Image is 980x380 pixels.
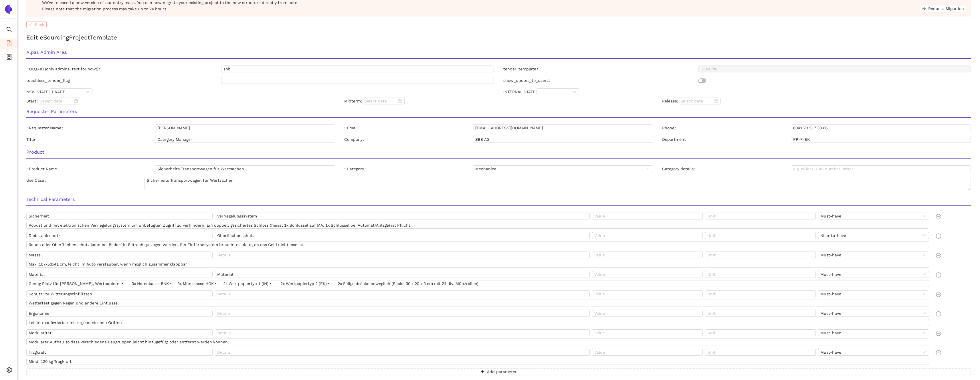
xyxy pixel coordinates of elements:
input: Value [592,232,703,239]
textarea: Use Case [144,177,971,190]
div: INTERNAL STATE: [499,88,976,95]
input: Value [592,252,703,258]
label: Phone [662,124,678,131]
label: show_quotes_to_users [503,77,553,84]
input: Email [473,124,653,131]
span: Must-have [820,252,926,258]
input: Comment [26,358,929,365]
span: Must-have [820,330,926,336]
input: Comment [26,222,929,229]
img: Logo [4,5,13,14]
label: Title [26,136,39,143]
h3: Product [26,149,971,156]
label: Use Case [26,177,48,184]
h3: Requester Parameters [26,108,971,115]
input: Value [592,213,703,219]
span: Must-have [820,310,926,316]
span: minus-circle [936,214,941,219]
span: Request Migration [928,5,964,12]
input: Comment [26,300,929,306]
input: Unit [705,329,816,336]
div: Start: [22,98,340,104]
input: Value [592,271,703,278]
button: arrow-rightRequest Migration [920,5,966,12]
span: plus [481,370,485,374]
input: touchless_tender_flag [221,77,494,84]
span: Must-have [820,271,926,278]
input: Details [215,310,590,317]
label: touchless_tender_flag [26,77,74,84]
input: Phone [791,124,971,131]
input: Requester Name [155,124,335,131]
span: arrow-right [922,7,926,11]
input: Details [215,213,590,219]
input: Value [592,290,703,297]
input: Name [26,349,213,356]
div: Midterm: [340,98,658,104]
span: Nice-to-have [820,232,926,239]
input: Value [592,329,703,336]
span: minus-circle [936,292,941,297]
input: tender_template [698,66,971,72]
input: Name [26,271,213,278]
span: Back [35,21,44,28]
span: setting [6,365,12,377]
input: Name [26,310,213,317]
input: Select date [680,98,713,104]
span: minus-circle [936,272,941,278]
input: Comment [26,280,929,287]
input: Name [26,252,213,258]
input: Details [215,232,590,239]
input: Orga-ID (only admins, text for now!) [221,66,494,72]
span: Add parameter [487,369,517,375]
span: minus-circle [936,350,941,355]
input: Value [592,310,703,317]
input: Name [26,232,213,239]
label: Product Name [26,165,61,172]
input: Unit [705,290,816,297]
label: Orga-ID (only admins, text for now!) [26,66,102,72]
input: Company [473,136,653,143]
input: Unit [705,349,816,356]
input: Comment [26,261,929,268]
span: left [29,23,33,27]
input: Details [215,329,590,336]
input: Value [592,349,703,356]
label: Department [662,136,690,143]
input: Unit [705,271,816,278]
input: Select date [40,98,73,104]
input: Name [26,290,213,297]
input: Unit [705,252,816,258]
input: Details [215,271,590,278]
span: Must-have [820,291,926,297]
input: Details [215,349,590,356]
label: Requester Name [26,124,65,131]
span: minus-circle [936,331,941,336]
input: Name [26,329,213,336]
input: Category details [791,165,971,172]
span: container [6,52,12,64]
input: Comment [26,241,929,248]
input: Unit [705,232,816,239]
input: Title [155,136,335,143]
h3: Alpas Admin Area [26,49,971,56]
span: DRAFT [52,89,90,95]
label: Company [344,136,367,143]
input: Comment [26,319,929,326]
span: minus-circle [936,233,941,239]
input: Unit [705,310,816,317]
h2: Edit eSourcing Project Template [26,33,971,42]
button: plusAdd parameter [26,368,971,375]
input: Unit [705,213,816,219]
input: Name [26,213,213,219]
label: Email [344,124,362,131]
span: Must-have [820,213,926,219]
input: Department [791,136,971,143]
label: Category details [662,165,698,172]
span: Mechanical [475,166,651,172]
span: file-add [6,38,12,50]
span: Must-have [820,349,926,355]
label: Category [344,165,368,172]
input: Product Name [155,165,335,172]
input: Comment [26,339,929,345]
